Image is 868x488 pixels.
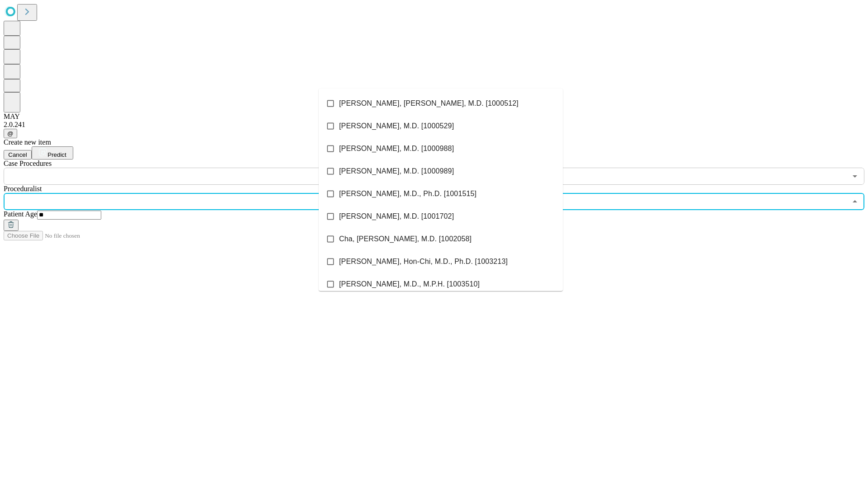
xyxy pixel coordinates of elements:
[339,279,480,290] span: [PERSON_NAME], M.D., M.P.H. [1003510]
[32,146,73,160] button: Predict
[339,121,454,131] span: [PERSON_NAME], M.D. [1000529]
[4,129,17,138] button: @
[4,210,37,218] span: Patient Age
[4,160,52,167] span: Scheduled Procedure
[4,121,864,129] div: 2.0.241
[4,150,32,160] button: Cancel
[339,234,472,244] span: Cha, [PERSON_NAME], M.D. [1002058]
[339,98,519,109] span: [PERSON_NAME], [PERSON_NAME], M.D. [1000512]
[4,185,42,192] span: Proceduralist
[4,113,864,121] div: MAY
[339,166,454,177] span: [PERSON_NAME], M.D. [1000989]
[339,211,454,222] span: [PERSON_NAME], M.D. [1001702]
[4,138,51,146] span: Create new item
[339,188,476,199] span: [PERSON_NAME], M.D., Ph.D. [1001515]
[47,151,66,158] span: Predict
[849,170,861,183] button: Open
[339,256,508,267] span: [PERSON_NAME], Hon-Chi, M.D., Ph.D. [1003213]
[7,130,14,137] span: @
[8,151,27,158] span: Cancel
[849,195,861,208] button: Close
[339,143,454,154] span: [PERSON_NAME], M.D. [1000988]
